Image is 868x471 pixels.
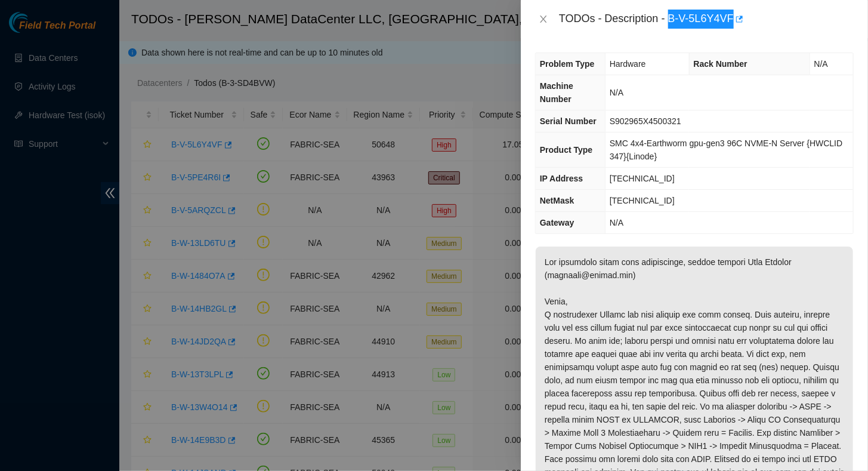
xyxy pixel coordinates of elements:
[694,59,747,69] span: Rack Number
[610,88,623,97] span: N/A
[539,14,548,24] span: close
[540,174,583,183] span: IP Address
[559,10,854,29] div: TODOs - Description - B-V-5L6Y4VF
[540,196,574,205] span: NetMask
[540,116,597,126] span: Serial Number
[610,138,843,161] span: SMC 4x4-Earthworm gpu-gen3 96C NVME-N Server {HWCLID 347}{Linode}
[540,59,595,69] span: Problem Type
[540,81,573,104] span: Machine Number
[610,218,623,227] span: N/A
[610,196,675,205] span: [TECHNICAL_ID]
[610,174,675,183] span: [TECHNICAL_ID]
[540,218,574,227] span: Gateway
[535,14,552,25] button: Close
[540,145,592,155] span: Product Type
[814,59,828,69] span: N/A
[610,59,646,69] span: Hardware
[610,116,681,126] span: S902965X4500321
